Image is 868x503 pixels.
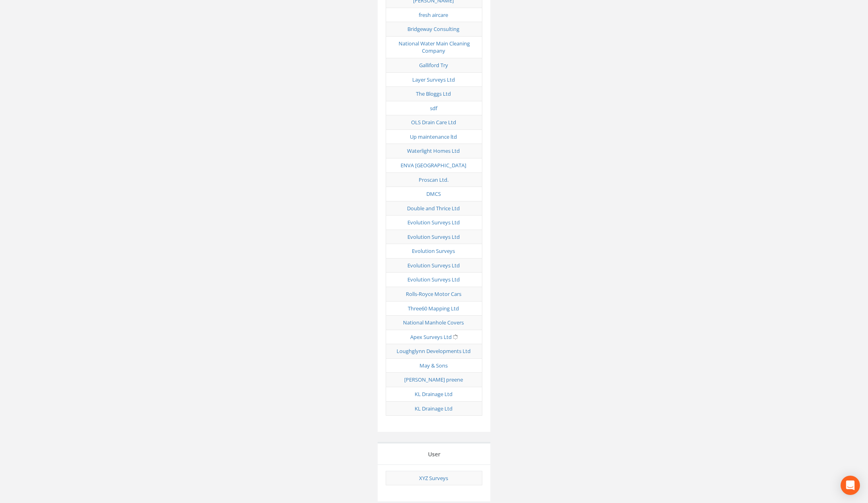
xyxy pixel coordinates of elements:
[407,233,460,240] a: Evolution Surveys Ltd
[420,362,448,369] a: May & Sons
[419,176,448,183] a: Proscan Ltd.
[419,11,448,18] a: fresh aircare
[407,219,460,226] a: Evolution Surveys Ltd
[411,119,456,126] a: OLS Drain Care Ltd
[412,247,455,255] a: Evolution Surveys
[415,390,453,398] a: KL Drainage Ltd
[415,405,453,412] a: KL Drainage Ltd
[408,305,459,312] a: Three60 Mapping Ltd
[407,205,460,212] a: Double and Thrice Ltd
[426,190,441,197] a: DMCS
[404,376,463,383] a: [PERSON_NAME] preene
[419,62,448,69] a: Galliford Try
[412,76,455,83] a: Layer Surveys Ltd
[407,147,460,154] a: Waterlight Homes Ltd
[384,451,484,457] h4: User
[407,276,460,283] a: Evolution Surveys Ltd
[407,25,459,33] a: Bridgeway Consulting
[416,90,451,97] a: The Bloggs Ltd
[399,40,470,55] a: National Water Main Cleaning Company
[403,319,464,326] a: National Manhole Covers
[397,347,471,355] a: Loughglynn Developments Ltd
[430,105,437,112] a: sdf
[410,133,457,140] a: Up maintenance ltd
[841,476,860,495] div: Open Intercom Messenger
[406,290,461,298] a: Rolls-Royce Motor Cars
[407,262,460,269] a: Evolution Surveys Ltd
[419,474,448,482] a: XYZ Surveys
[401,162,466,169] a: ENVA [GEOGRAPHIC_DATA]
[410,333,452,341] a: Apex Surveys Ltd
